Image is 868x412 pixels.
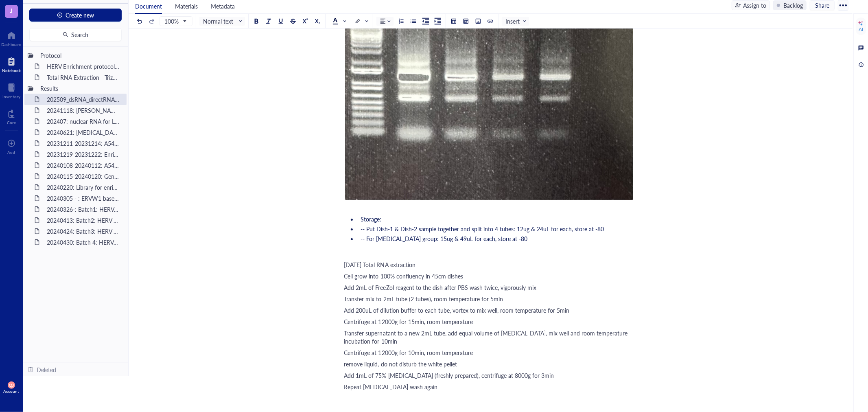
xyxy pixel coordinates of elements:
[361,225,604,233] span: -- Put Dish-1 & Dish-2 sample together and split into 4 tubes: 12ug & 24uL for each, store at -80
[344,272,463,280] span: Cell grow into 100% confluency in 45cm dishes
[2,94,20,99] div: Inventory
[37,50,123,61] div: Protocol
[43,226,123,237] div: 20240424: Batch3: HERV enrichment with spike-ins
[505,18,527,25] span: Insert
[1,29,22,47] a: Dashboard
[211,2,235,10] span: Metadata
[344,261,415,269] span: [DATE] Total RNA extraction
[43,171,123,182] div: 20240115-20240120: Generation of Control HERV RNA
[43,182,123,193] div: 20240220: Library for enrichment
[43,237,123,248] div: 20240430: Batch 4: HERV enrichment with spike-ins
[783,1,803,10] div: Backlog
[815,2,829,9] span: Share
[4,389,20,394] div: Account
[2,81,20,99] a: Inventory
[72,31,89,38] span: Search
[859,26,863,33] div: AI
[43,116,123,127] div: 202407: nuclear RNA for Lib Prep
[43,138,123,149] div: 20231211-20231214: A549_TotalRNAExtraction
[1,42,22,47] div: Dashboard
[7,107,16,125] a: Core
[37,365,56,374] div: Deleted
[203,18,243,25] span: Normal text
[344,383,437,391] span: Repeat [MEDICAL_DATA] wash again
[43,193,123,204] div: 20240305 - : ERVW1 based control RNA
[29,28,122,41] button: Search
[164,18,186,25] span: 100%
[43,72,123,83] div: Total RNA Extraction - Trizol method
[43,94,123,105] div: 202509_dsRNA_directRNA-seq
[43,127,123,138] div: 20240621: [MEDICAL_DATA] for RNA extraction
[344,306,570,314] span: Add 200uL of dilution buffer to each tube, vortex to mix well, room temperature for 5min
[7,120,16,125] div: Core
[361,215,382,223] span: Storage:
[344,295,503,303] span: Transfer mix to 2mL tube (2 tubes), room temperature for 5min
[66,12,94,18] span: Create new
[344,360,457,368] span: remove liquid, do not disturb the white pellet
[8,150,15,155] div: Add
[2,55,21,73] a: Notebook
[344,318,473,326] span: Centrifuge at 12000g for 15min, room temperature
[175,2,198,10] span: Materials
[2,68,21,73] div: Notebook
[43,149,123,160] div: 20231219-20231222: Enrichment and library construction
[43,61,123,72] div: HERV Enrichment protocol v1 20231218
[135,2,162,10] span: Document
[9,383,14,388] span: QJ
[43,215,123,226] div: 20240413: Batch2: HERV enrichment with Spike-in (2nd batch)
[743,1,766,10] div: Assign to
[43,160,123,171] div: 20240108-20240112: A549 library construction
[29,9,122,22] button: Create new
[344,348,473,357] span: Centrifuge at 12000g for 10min, room temperature
[344,329,630,345] span: Transfer supernatant to a new 2mL tube, add equal volume of [MEDICAL_DATA], mix well and room tem...
[810,0,835,10] button: Share
[37,83,123,94] div: Results
[361,234,528,243] span: -- For [MEDICAL_DATA] group: 15ug & 49uL for each, store at -80
[344,371,554,379] span: Add 1mL of 75% [MEDICAL_DATA] (freshly prepared), centrifuge at 8000g for 3min
[43,204,123,215] div: 20240326-: Batch1: HERV enrichment with Spike-ins
[10,5,13,15] span: J
[43,105,123,116] div: 20241118: [PERSON_NAME] on gDNA
[344,283,537,291] span: Add 2mL of FreeZol reagent to the dish after PBS wash twice, vigorously mix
